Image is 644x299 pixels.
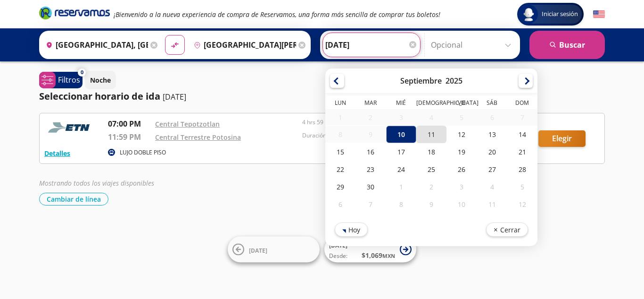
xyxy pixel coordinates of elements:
div: 10-Oct-25 [446,196,477,213]
p: Noche [90,75,111,85]
div: 06-Oct-25 [325,196,355,213]
button: English [593,9,605,20]
div: 07-Sep-25 [507,109,537,126]
em: ¡Bienvenido a la nueva experiencia de compra de Reservamos, una forma más sencilla de comprar tus... [114,10,440,19]
div: 02-Oct-25 [416,178,446,196]
div: 12-Sep-25 [446,126,477,143]
small: MXN [382,252,395,259]
div: 04-Sep-25 [416,109,446,126]
a: Central Tepotzotlan [155,120,220,128]
div: 28-Sep-25 [507,161,537,178]
div: 03-Oct-25 [446,178,477,196]
p: 4 hrs 59 mins [302,118,445,127]
input: Elegir Fecha [325,33,418,57]
a: Central Terrestre Potosina [155,133,241,142]
button: [DATE] [228,237,320,263]
div: 01-Sep-25 [325,109,355,126]
img: RESERVAMOS [44,118,96,137]
div: 29-Sep-25 [325,178,355,196]
div: 05-Oct-25 [507,178,537,196]
th: Viernes [446,99,477,109]
div: 19-Sep-25 [446,143,477,161]
div: 05-Sep-25 [446,109,477,126]
div: 30-Sep-25 [355,178,386,196]
div: 11-Sep-25 [416,126,446,143]
input: Buscar Origen [42,33,148,57]
button: Elegir [538,130,586,147]
th: Lunes [325,99,355,109]
input: Opcional [431,33,515,57]
div: 06-Sep-25 [477,109,507,126]
div: 26-Sep-25 [446,161,477,178]
button: Cerrar [486,222,528,237]
div: 10-Sep-25 [386,126,416,143]
div: 22-Sep-25 [325,161,355,178]
span: $ 1,069 [362,250,395,260]
button: Hoy [335,222,368,237]
i: Brand Logo [39,6,110,20]
button: Cambiar de línea [39,193,108,205]
div: 09-Oct-25 [416,196,446,213]
div: 01-Oct-25 [386,178,416,196]
div: 09-Sep-25 [355,126,386,143]
p: 11:59 PM [108,131,150,143]
p: Filtros [58,74,80,85]
div: 11-Oct-25 [477,196,507,213]
p: Seleccionar horario de ida [39,89,160,103]
span: Iniciar sesión [538,9,582,19]
div: 02-Sep-25 [355,109,386,126]
p: Duración [302,131,445,140]
div: 21-Sep-25 [507,143,537,161]
th: Sábado [477,99,507,109]
button: [DATE]Desde:$1,069MXN [324,237,416,263]
div: 13-Sep-25 [477,126,507,143]
button: Noche [85,71,116,89]
div: 18-Sep-25 [416,143,446,161]
span: Desde: [329,252,347,260]
th: Jueves [416,99,446,109]
div: 17-Sep-25 [386,143,416,161]
div: 20-Sep-25 [477,143,507,161]
em: Mostrando todos los viajes disponibles [39,179,154,188]
div: 23-Sep-25 [355,161,386,178]
a: Brand Logo [39,6,110,23]
div: Septiembre [400,76,442,86]
div: 24-Sep-25 [386,161,416,178]
button: 0Filtros [39,72,83,88]
div: 2025 [446,76,462,86]
p: 07:00 PM [108,118,150,129]
div: 25-Sep-25 [416,161,446,178]
button: Detalles [44,148,70,158]
span: [DATE] [249,246,267,254]
div: 15-Sep-25 [325,143,355,161]
button: Buscar [529,31,605,59]
th: Domingo [507,99,537,109]
div: 08-Sep-25 [325,126,355,143]
div: 07-Oct-25 [355,196,386,213]
div: 03-Sep-25 [386,109,416,126]
div: 27-Sep-25 [477,161,507,178]
p: [DATE] [163,91,186,103]
span: 0 [81,68,83,77]
p: LUJO DOBLE PISO [120,148,166,157]
div: 08-Oct-25 [386,196,416,213]
div: 04-Oct-25 [477,178,507,196]
div: 12-Oct-25 [507,196,537,213]
div: 16-Sep-25 [355,143,386,161]
th: Martes [355,99,386,109]
th: Miércoles [386,99,416,109]
input: Buscar Destino [190,33,296,57]
div: 14-Sep-25 [507,126,537,143]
